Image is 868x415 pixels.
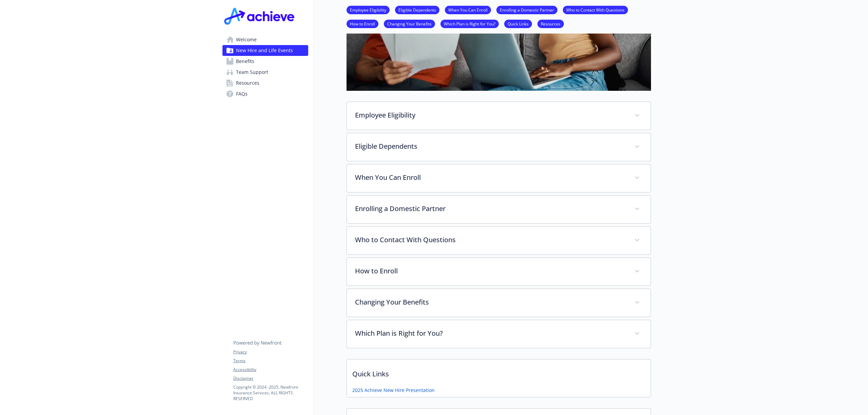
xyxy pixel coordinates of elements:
[222,67,308,78] a: Team Support
[236,34,257,45] span: Welcome
[233,384,308,401] p: Copyright © 2024 - 2025 , Newfront Insurance Services, ALL RIGHTS RESERVED
[347,6,390,13] a: Employee Eligibility
[352,387,435,394] a: 2025 Achieve New Hire Presentation
[233,358,308,364] a: Terms
[347,227,651,254] div: Who to Contact With Questions
[355,172,626,183] p: When You Can Enroll
[233,375,308,381] a: Disclaimer
[347,289,651,317] div: Changing Your Benefits
[355,110,626,120] p: Employee Eligibility
[440,20,499,27] a: Which Plan is Right for You?
[355,204,626,214] p: Enrolling a Domestic Partner
[236,88,248,99] span: FAQs
[395,6,439,13] a: Eligible Dependents
[222,78,308,88] a: Resources
[355,266,626,276] p: How to Enroll
[445,6,491,13] a: When You Can Enroll
[222,88,308,99] a: FAQs
[347,359,651,385] p: Quick Links
[236,45,293,56] span: New Hire and Life Events
[347,133,651,161] div: Eligible Dependents
[233,367,308,373] a: Accessibility
[537,20,564,27] a: Resources
[504,20,532,27] a: Quick Links
[222,56,308,67] a: Benefits
[347,164,651,192] div: When You Can Enroll
[496,6,557,13] a: Enrolling a Domestic Partner
[347,102,651,130] div: Employee Eligibility
[236,78,259,88] span: Resources
[233,349,308,355] a: Privacy
[347,258,651,286] div: How to Enroll
[355,141,626,151] p: Eligible Dependents
[347,195,651,223] div: Enrolling a Domestic Partner
[355,235,626,245] p: Who to Contact With Questions
[236,56,254,67] span: Benefits
[384,20,435,27] a: Changing Your Benefits
[222,34,308,45] a: Welcome
[355,297,626,307] p: Changing Your Benefits
[347,20,378,27] a: How to Enroll
[347,320,651,348] div: Which Plan is Right for You?
[563,6,628,13] a: Who to Contact With Questions
[355,328,626,338] p: Which Plan is Right for You?
[236,67,268,78] span: Team Support
[222,45,308,56] a: New Hire and Life Events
